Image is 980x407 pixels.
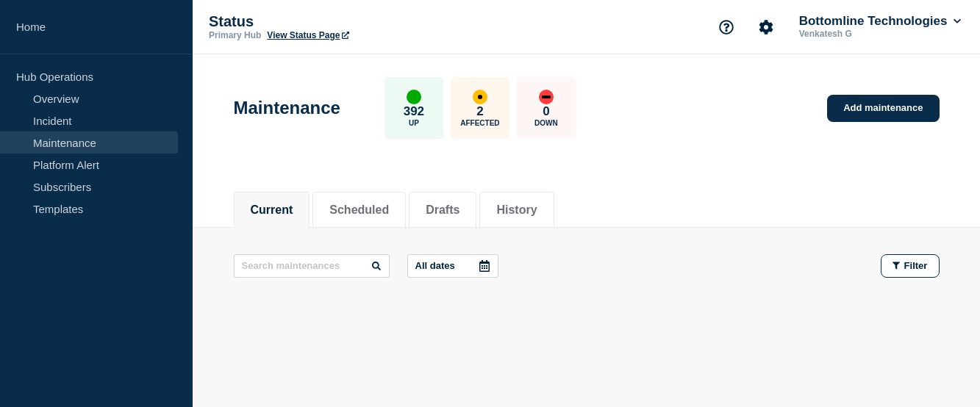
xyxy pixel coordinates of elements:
[496,203,537,217] button: History
[796,14,964,29] button: Bottomline Technologies
[476,104,483,119] p: 2
[209,30,261,40] p: Primary Hub
[407,90,421,104] div: up
[407,254,498,278] button: All dates
[209,13,503,30] p: Status
[473,90,487,104] div: affected
[404,104,424,119] p: 392
[796,29,949,39] p: Venkatesh G
[881,254,940,278] button: Filter
[751,12,782,43] button: Account settings
[711,12,742,43] button: Support
[539,90,554,104] div: down
[251,203,293,217] button: Current
[534,119,558,127] p: Down
[827,95,939,122] a: Add maintenance
[543,104,549,119] p: 0
[234,98,340,118] h1: Maintenance
[904,260,928,271] span: Filter
[234,254,390,278] input: Search maintenances
[409,119,419,127] p: Up
[267,30,348,40] a: View Status Page
[426,203,459,217] button: Drafts
[415,260,455,271] p: All dates
[460,119,499,127] p: Affected
[329,203,389,217] button: Scheduled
